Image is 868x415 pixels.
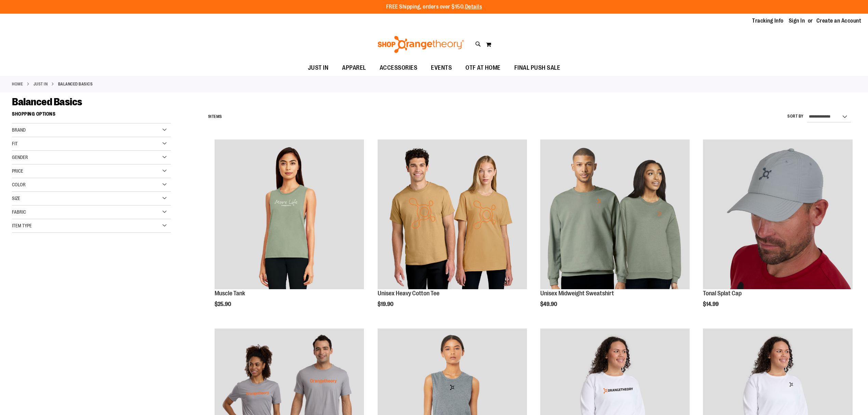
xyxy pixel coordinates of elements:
[540,139,690,289] img: Unisex Midweight Sweatshirt
[787,113,804,119] label: Sort By
[700,136,856,324] div: product
[12,141,18,146] span: Fit
[537,136,693,324] div: product
[540,290,614,297] a: Unisex Midweight Sweatshirt
[514,60,560,76] span: FINAL PUSH SALE
[301,60,336,76] a: JUST IN
[215,301,232,307] span: $25.90
[12,223,32,228] span: Item Type
[33,81,48,87] a: JUST IN
[12,155,28,160] span: Gender
[335,60,373,76] a: APPAREL
[12,108,171,123] strong: Shopping Options
[12,127,26,133] span: Brand
[211,136,367,324] div: product
[208,114,211,119] span: 9
[378,290,439,297] a: Unisex Heavy Cotton Tee
[380,60,418,76] span: ACCESSORIES
[58,81,93,87] strong: Balanced Basics
[703,301,720,307] span: $14.99
[465,4,482,10] a: Details
[459,60,507,76] a: OTF AT HOME
[507,60,567,76] a: FINAL PUSH SALE
[12,81,23,87] a: Home
[703,139,852,289] img: Product image for Grey Tonal Splat Cap
[386,3,482,11] p: FREE Shipping, orders over $150.
[431,60,452,76] span: EVENTS
[373,60,424,76] a: ACCESSORIES
[378,139,527,289] img: Unisex Heavy Cotton Tee
[378,301,394,307] span: $19.90
[342,60,366,76] span: APPAREL
[374,136,530,324] div: product
[215,139,364,290] a: Muscle Tank
[377,36,465,53] img: Shop Orangetheory
[208,111,222,122] h2: Items
[12,209,26,215] span: Fabric
[424,60,459,76] a: EVENTS
[789,17,805,25] a: Sign In
[703,290,742,297] a: Tonal Splat Cap
[12,168,23,174] span: Price
[12,196,20,201] span: Size
[465,60,501,76] span: OTF AT HOME
[308,60,329,76] span: JUST IN
[12,96,82,108] span: Balanced Basics
[540,301,558,307] span: $49.90
[752,17,784,25] a: Tracking Info
[378,139,527,290] a: Unisex Heavy Cotton Tee
[215,139,364,289] img: Muscle Tank
[816,17,862,25] a: Create an Account
[703,139,852,290] a: Product image for Grey Tonal Splat Cap
[540,139,690,290] a: Unisex Midweight Sweatshirt
[12,182,26,187] span: Color
[215,290,245,297] a: Muscle Tank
